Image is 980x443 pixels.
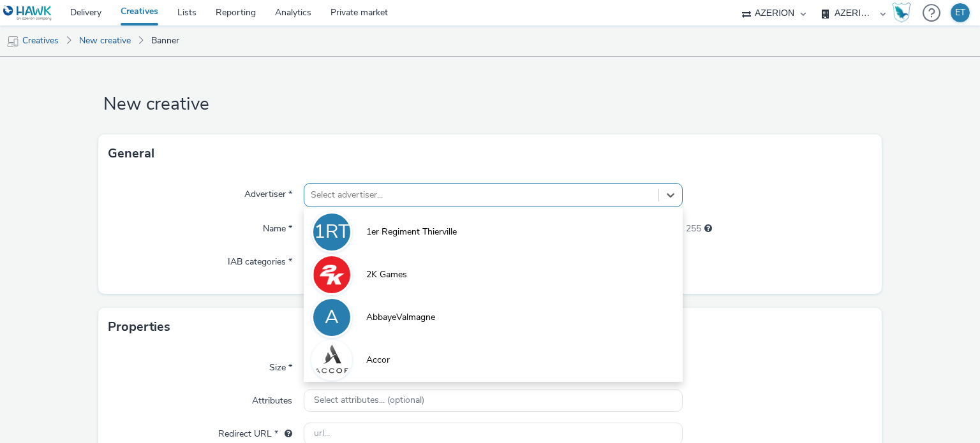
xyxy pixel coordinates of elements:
img: undefined Logo [3,5,52,21]
img: mobile [6,35,19,48]
img: 2K Games [313,256,350,293]
span: 1er Regiment Thierville [366,226,457,238]
div: Maximum 255 characters [704,222,712,235]
div: URL will be used as a validation URL with some SSPs and it will be the redirection URL of your cr... [278,428,292,440]
a: New creative [73,25,137,56]
span: 2K Games [366,268,407,281]
span: AbbayeValmagne [366,311,435,324]
div: ET [955,3,965,22]
label: Advertiser * [239,183,297,201]
span: Select attributes... (optional) [314,395,424,406]
h3: General [108,144,154,163]
label: Size * [264,356,297,374]
img: Accor [313,342,350,379]
h1: New creative [98,92,882,117]
img: Hawk Academy [892,3,911,23]
div: A [325,300,339,335]
label: Attributes [247,389,297,407]
label: IAB categories * [223,251,297,268]
div: 1RT [314,214,350,250]
span: 255 [686,222,701,235]
span: Accor [366,354,390,367]
label: Name * [258,217,297,235]
a: Hawk Academy [892,3,916,23]
label: Redirect URL * [213,423,297,440]
a: Banner [145,25,186,56]
h3: Properties [108,317,170,337]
